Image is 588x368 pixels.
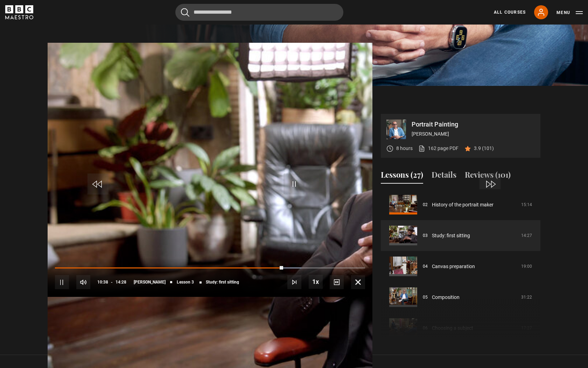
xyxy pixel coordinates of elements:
span: Lesson 3 [177,280,194,284]
a: Canvas preparation [432,263,475,270]
p: Portrait Painting [412,121,535,128]
button: Playback Rate [309,275,323,289]
button: Reviews (101) [465,169,511,184]
p: 3.9 (101) [474,145,494,152]
button: Pause [55,275,69,289]
span: - [111,280,113,285]
a: All Courses [494,9,526,15]
button: Mute [76,275,90,289]
a: Composition [432,294,460,301]
p: 8 hours [396,145,413,152]
span: Study: first sitting [206,280,239,284]
div: Progress Bar [55,267,365,269]
p: [PERSON_NAME] [412,130,535,138]
button: Lessons (27) [381,169,423,184]
input: Search [175,4,343,21]
span: 14:28 [115,276,126,288]
span: 10:38 [97,276,108,288]
button: Toggle navigation [556,9,583,16]
a: History of the portrait maker [432,201,493,209]
button: Captions [330,275,344,289]
video-js: Video Player [48,114,372,297]
svg: BBC Maestro [5,5,33,19]
button: Details [432,169,456,184]
button: Submit the search query [181,8,189,17]
span: [PERSON_NAME] [134,280,166,284]
button: Next Lesson [287,275,301,289]
a: Study: first sitting [432,232,470,239]
a: 162 page PDF [418,145,458,152]
button: Fullscreen [351,275,365,289]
